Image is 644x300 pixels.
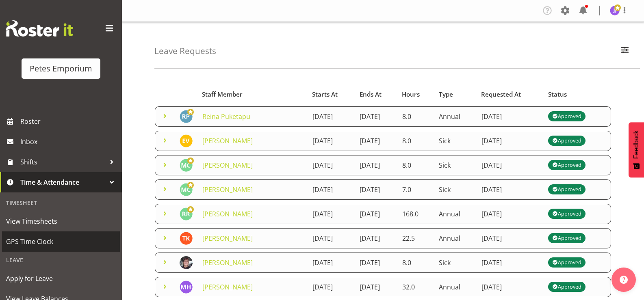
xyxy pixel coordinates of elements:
[308,204,355,224] td: [DATE]
[397,204,434,224] td: 168.0
[552,136,581,146] div: Approved
[633,130,640,159] span: Feedback
[552,258,581,268] div: Approved
[477,277,543,297] td: [DATE]
[610,6,620,15] img: janelle-jonkers702.jpg
[629,122,644,177] button: Feedback - Show survey
[434,106,477,127] td: Annual
[20,115,118,127] span: Roster
[180,281,193,294] img: mackenzie-halford4471.jpg
[6,235,116,248] span: GPS Time Clock
[548,90,567,99] span: Status
[2,231,120,252] a: GPS Time Clock
[202,283,253,291] a: [PERSON_NAME]
[552,209,581,219] div: Approved
[180,256,193,269] img: michelle-whaleb4506e5af45ffd00a26cc2b6420a9100.png
[552,112,581,121] div: Approved
[154,46,216,56] h4: Leave Requests
[552,185,581,194] div: Approved
[202,90,243,99] span: Staff Member
[397,179,434,200] td: 7.0
[180,183,193,196] img: melissa-cowen2635.jpg
[477,106,543,127] td: [DATE]
[355,253,397,273] td: [DATE]
[202,161,253,170] a: [PERSON_NAME]
[397,131,434,151] td: 8.0
[439,90,453,99] span: Type
[434,204,477,224] td: Annual
[308,253,355,273] td: [DATE]
[2,268,120,289] a: Apply for Leave
[397,106,434,127] td: 8.0
[477,228,543,248] td: [DATE]
[616,42,633,60] button: Filter Employees
[552,160,581,170] div: Approved
[2,211,120,231] a: View Timesheets
[434,155,477,175] td: Sick
[308,106,355,127] td: [DATE]
[202,112,250,121] a: Reina Puketapu
[477,253,543,273] td: [DATE]
[397,228,434,248] td: 22.5
[477,179,543,200] td: [DATE]
[6,20,73,37] img: Rosterit website logo
[202,185,253,194] a: [PERSON_NAME]
[308,155,355,175] td: [DATE]
[20,176,106,188] span: Time & Attendance
[552,233,581,243] div: Approved
[202,209,253,218] a: [PERSON_NAME]
[481,90,521,99] span: Requested At
[434,179,477,200] td: Sick
[355,228,397,248] td: [DATE]
[397,277,434,297] td: 32.0
[355,179,397,200] td: [DATE]
[20,156,106,168] span: Shifts
[202,136,253,145] a: [PERSON_NAME]
[308,228,355,248] td: [DATE]
[6,215,116,227] span: View Timesheets
[620,276,628,284] img: help-xxl-2.png
[360,90,382,99] span: Ends At
[202,258,253,267] a: [PERSON_NAME]
[434,228,477,248] td: Annual
[180,110,193,123] img: reina-puketapu721.jpg
[397,253,434,273] td: 8.0
[355,204,397,224] td: [DATE]
[2,252,120,268] div: Leave
[180,232,193,245] img: theo-kuzniarski11934.jpg
[355,155,397,175] td: [DATE]
[434,131,477,151] td: Sick
[312,90,338,99] span: Starts At
[20,136,118,148] span: Inbox
[308,131,355,151] td: [DATE]
[397,155,434,175] td: 8.0
[434,253,477,273] td: Sick
[552,282,581,292] div: Approved
[355,277,397,297] td: [DATE]
[477,131,543,151] td: [DATE]
[180,207,193,220] img: ruth-robertson-taylor722.jpg
[355,131,397,151] td: [DATE]
[30,63,92,75] div: Petes Emporium
[308,179,355,200] td: [DATE]
[180,134,193,147] img: eva-vailini10223.jpg
[308,277,355,297] td: [DATE]
[2,194,120,211] div: Timesheet
[477,204,543,224] td: [DATE]
[355,106,397,127] td: [DATE]
[180,159,193,172] img: melissa-cowen2635.jpg
[402,90,420,99] span: Hours
[477,155,543,175] td: [DATE]
[434,277,477,297] td: Annual
[202,234,253,243] a: [PERSON_NAME]
[6,272,116,285] span: Apply for Leave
